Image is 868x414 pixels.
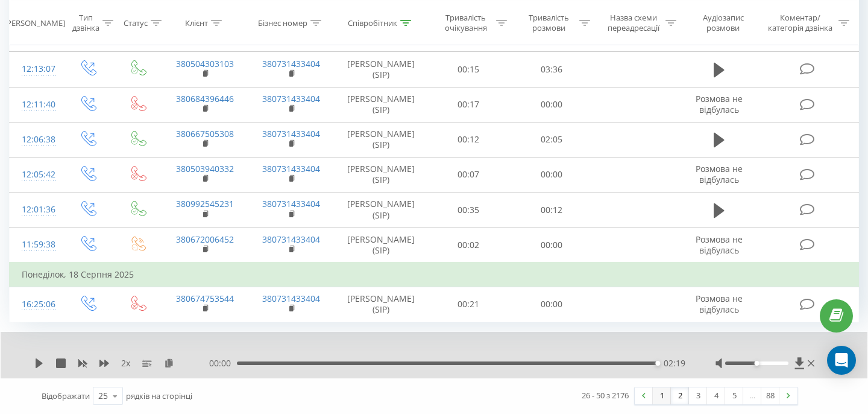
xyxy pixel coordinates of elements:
span: 2 x [121,357,130,369]
div: Open Intercom Messenger [827,346,856,375]
td: 00:00 [510,287,593,322]
span: рядків на сторінці [126,390,192,401]
div: Бізнес номер [258,18,307,28]
div: Accessibility label [655,361,660,366]
td: 00:17 [427,87,511,122]
div: 11:59:38 [22,233,51,256]
div: Коментар/категорія дзвінка [765,13,835,33]
a: 88 [761,387,779,404]
a: 3 [689,387,707,404]
td: 00:15 [427,52,511,87]
a: 380731433404 [262,58,320,69]
div: 25 [98,390,108,402]
span: Розмова не відбулась [696,93,743,115]
td: 00:00 [510,228,593,263]
div: Клієнт [185,18,208,28]
div: 26 - 50 з 2176 [582,389,629,401]
td: [PERSON_NAME] (SIP) [335,287,427,322]
span: Відображати [42,390,90,401]
a: 380731433404 [262,234,320,245]
a: 2 [671,387,689,404]
td: [PERSON_NAME] (SIP) [335,157,427,192]
td: 00:07 [427,157,511,192]
div: 12:13:07 [22,57,51,81]
a: 380731433404 [262,128,320,139]
td: [PERSON_NAME] (SIP) [335,52,427,87]
span: Розмова не відбулась [696,163,743,185]
td: 03:36 [510,52,593,87]
span: Розмова не відбулась [696,293,743,315]
a: 380684396446 [176,93,234,104]
div: 12:01:36 [22,198,51,221]
a: 4 [707,387,725,404]
td: 00:00 [510,157,593,192]
a: 380672006452 [176,234,234,245]
div: Тривалість розмови [521,13,576,33]
a: 380731433404 [262,293,320,304]
td: 00:00 [510,87,593,122]
div: [PERSON_NAME] [4,18,65,28]
a: 380504303103 [176,58,234,69]
div: Тривалість очікування [438,13,494,33]
td: [PERSON_NAME] (SIP) [335,122,427,157]
td: 00:21 [427,287,511,322]
td: 00:12 [510,193,593,228]
a: 380992545231 [176,198,234,209]
a: 5 [725,387,743,404]
a: 380731433404 [262,163,320,174]
a: 1 [653,387,671,404]
td: 02:05 [510,122,593,157]
div: Назва схеми переадресації [604,13,662,33]
div: 16:25:06 [22,293,51,316]
div: Accessibility label [754,361,759,366]
td: 00:35 [427,193,511,228]
td: Понеділок, 18 Серпня 2025 [10,263,859,287]
span: Розмова не відбулась [696,234,743,256]
a: 380674753544 [176,293,234,304]
div: Статус [124,18,148,28]
a: 380731433404 [262,93,320,104]
td: 00:02 [427,228,511,263]
span: 02:19 [664,357,685,369]
div: … [743,387,761,404]
div: Співробітник [348,18,397,28]
td: [PERSON_NAME] (SIP) [335,228,427,263]
div: 12:05:42 [22,163,51,186]
a: 380503940332 [176,163,234,174]
a: 380667505308 [176,128,234,139]
div: 12:06:38 [22,128,51,151]
span: 00:00 [209,357,237,369]
div: 12:11:40 [22,93,51,116]
div: Тип дзвінка [72,13,99,33]
div: Аудіозапис розмови [690,13,756,33]
td: [PERSON_NAME] (SIP) [335,87,427,122]
a: 380731433404 [262,198,320,209]
td: [PERSON_NAME] (SIP) [335,193,427,228]
td: 00:12 [427,122,511,157]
